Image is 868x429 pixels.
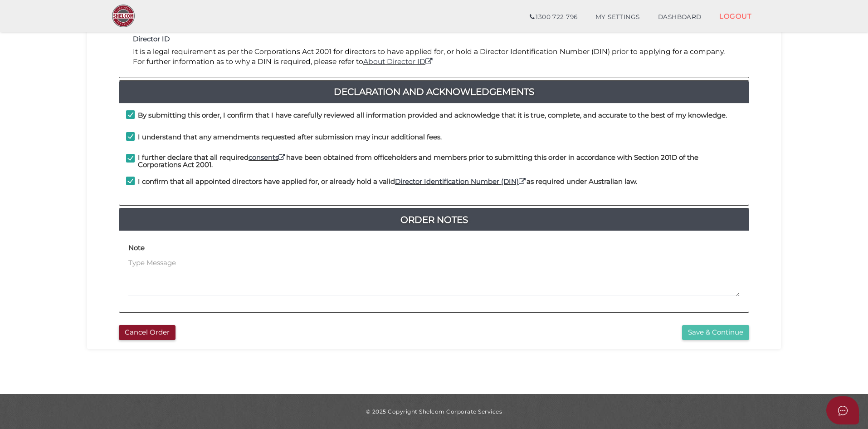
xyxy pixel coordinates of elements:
[138,178,637,186] h4: I confirm that all appointed directors have applied for, or already hold a valid as required unde...
[710,7,761,25] a: LOGOUT
[826,396,859,424] button: Open asap
[586,8,649,26] a: MY SETTINGS
[119,325,176,340] button: Cancel Order
[249,153,286,162] a: consents
[133,47,735,67] p: It is a legal requirement as per the Corporations Act 2001 for directors to have applied for, or ...
[138,154,742,169] h4: I further declare that all required have been obtained from officeholders and members prior to su...
[94,408,774,415] div: © 2025 Copyright Shelcom Corporate Services
[119,212,749,227] a: Order Notes
[138,133,442,141] h4: I understand that any amendments requested after submission may incur additional fees.
[133,35,735,43] h4: Director ID
[128,244,145,252] h4: Note
[119,84,749,99] a: Declaration And Acknowledgements
[363,57,434,66] a: About Director ID
[395,177,527,186] a: Director Identification Number (DIN)
[649,8,711,26] a: DASHBOARD
[521,8,586,26] a: 1300 722 796
[138,112,727,119] h4: By submitting this order, I confirm that I have carefully reviewed all information provided and a...
[682,325,749,340] button: Save & Continue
